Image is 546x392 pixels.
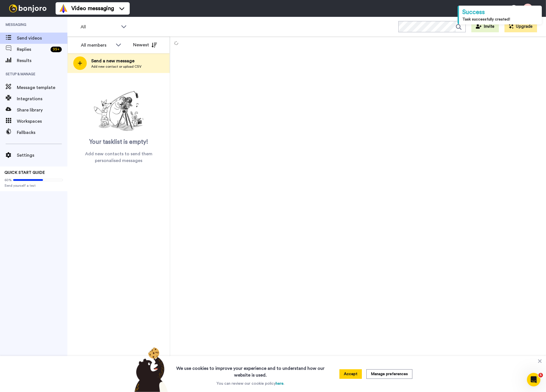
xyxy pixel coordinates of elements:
[276,382,284,386] a: here
[17,118,67,125] span: Workspaces
[216,381,284,386] p: You can review our cookie policy .
[17,95,67,102] span: Integrations
[17,107,67,113] span: Share library
[471,21,499,32] button: Invite
[17,46,48,53] span: Replies
[4,171,45,175] span: QUICK START GUIDE
[462,17,538,22] div: Task successfully created!
[59,4,68,13] img: vm-color.svg
[89,138,148,146] span: Your tasklist is empty!
[462,8,538,17] div: Success
[17,57,67,64] span: Results
[91,64,141,69] span: Add new contact or upload CSV
[17,152,67,159] span: Settings
[17,35,67,42] span: Send videos
[504,21,537,32] button: Upgrade
[71,4,114,12] span: Video messaging
[51,47,62,52] div: 99 +
[17,84,67,91] span: Message template
[4,178,12,182] span: 60%
[171,362,330,379] h3: We use cookies to improve your experience and to understand how our website is used.
[129,39,161,51] button: Newest
[129,347,171,392] img: bear-with-cookie.png
[81,24,118,30] span: All
[81,42,113,49] div: All members
[91,89,147,134] img: ready-set-action.png
[527,373,540,386] iframe: Intercom live chat
[339,369,362,379] button: Accept
[7,4,49,12] img: bj-logo-header-white.svg
[76,151,161,164] span: Add new contacts to send them personalised messages
[538,373,543,377] span: 5
[366,369,412,379] button: Manage preferences
[91,58,141,64] span: Send a new message
[4,183,63,188] span: Send yourself a test
[17,129,67,136] span: Fallbacks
